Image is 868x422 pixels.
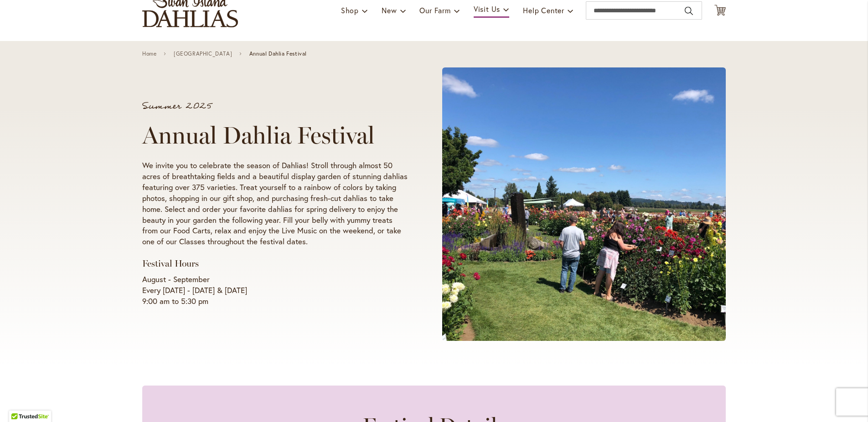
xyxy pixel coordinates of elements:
h1: Annual Dahlia Festival [142,122,408,149]
p: We invite you to celebrate the season of Dahlias! Stroll through almost 50 acres of breathtaking ... [142,160,408,247]
span: Our Farm [419,5,450,15]
p: August - September Every [DATE] - [DATE] & [DATE] 9:00 am to 5:30 pm [142,274,408,307]
a: Home [142,51,156,57]
span: Visit Us [474,4,500,14]
h3: Festival Hours [142,258,408,269]
span: Shop [341,5,359,15]
p: Summer 2025 [142,102,408,111]
a: [GEOGRAPHIC_DATA] [174,51,232,57]
span: New [382,5,397,15]
span: Annual Dahlia Festival [249,51,307,57]
span: Help Center [523,5,564,15]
